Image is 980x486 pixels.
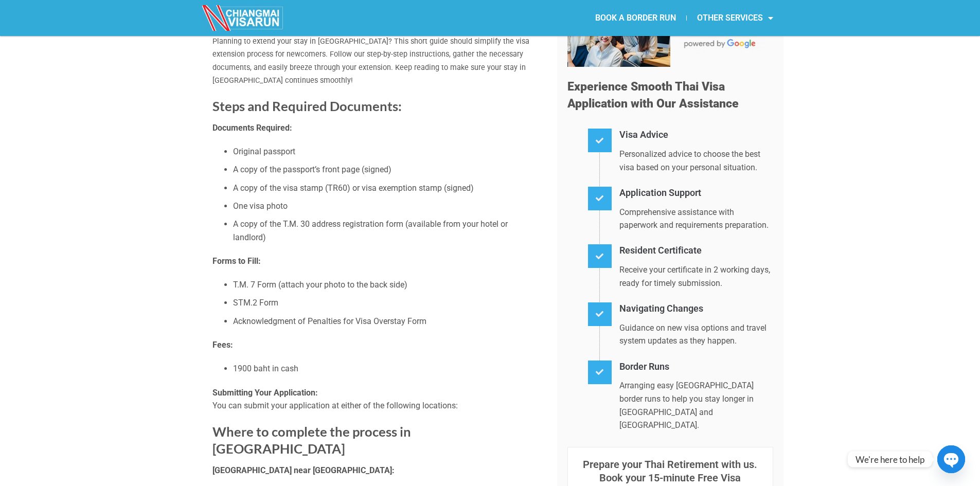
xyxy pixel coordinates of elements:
[233,163,542,176] li: A copy of the passport’s front page (signed)
[619,379,773,431] p: Arranging easy [GEOGRAPHIC_DATA] border runs to help you stay longer in [GEOGRAPHIC_DATA] and [GE...
[233,315,542,328] li: Acknowledgment of Penalties for Visa Overstay Form
[212,386,542,412] p: You can submit your application at either of the following locations:
[15,60,81,68] a: Resident Certificate
[619,186,773,201] h4: Application Support
[233,278,542,292] li: T.M. 7 Form (attach your photo to the back side)
[233,218,542,244] li: A copy of the T.M. 30 address registration form (available from your hotel or landlord)
[4,4,150,13] div: Outline
[619,206,773,232] p: Comprehensive assistance with paperwork and requirements preparation.
[15,13,56,22] a: Back to Top
[4,23,114,41] a: Experience Smooth Thai Visa Application with Our Assistance
[212,340,233,350] strong: Fees:
[212,465,395,475] strong: [GEOGRAPHIC_DATA] near [GEOGRAPHIC_DATA]:
[233,362,542,375] li: 1900 baht in cash
[619,243,773,258] h4: Resident Certificate
[490,6,783,30] nav: Menu
[619,128,773,142] h4: Visa Advice
[233,296,542,310] li: STM.2 Form
[687,6,783,30] a: OTHER SERVICES
[212,37,529,85] span: Planning to extend your stay in [GEOGRAPHIC_DATA]? This short guide should simplify the visa exte...
[212,98,542,115] h2: Steps and Required Documents:
[619,148,773,174] p: Personalized advice to choose the best visa based on your personal situation.
[15,41,56,50] a: Visa Advice
[212,423,542,458] h2: Where to complete the process in [GEOGRAPHIC_DATA]
[567,80,739,111] span: Experience Smooth Thai Visa Application with Our Assistance
[233,145,542,158] li: Original passport
[619,321,773,348] p: Guidance on new visa options and travel system updates as they happen.
[15,50,82,59] a: Application Support
[619,361,669,372] a: Border Runs
[619,301,773,316] h4: Navigating Changes
[585,6,686,30] a: BOOK A BORDER RUN
[212,388,318,398] strong: Submitting Your Application:
[15,69,82,78] a: Navigating Changes
[212,123,292,133] strong: Documents Required:
[212,256,261,266] strong: Forms to Fill:
[233,182,542,195] li: A copy of the visa stamp (TR60) or visa exemption stamp (signed)
[233,200,542,213] li: One visa photo
[619,263,773,290] p: Receive your certificate in 2 working days, ready for timely submission.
